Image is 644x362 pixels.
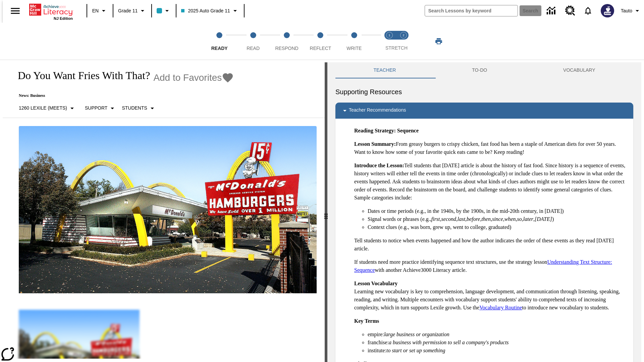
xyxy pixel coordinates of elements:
button: Reflect step 4 of 5 [301,23,340,60]
li: franchise: [368,339,628,347]
span: Respond [275,46,298,51]
em: large business or organization [384,331,449,337]
span: STRETCH [385,45,408,51]
li: Signal words or phrases (e.g., , , , , , , , , , ) [368,215,628,223]
span: Reflect [310,46,331,51]
li: empire: [368,330,628,339]
p: Teacher Recommendations [349,107,406,115]
h6: Supporting Resources [335,86,633,97]
button: Scaffolds, Support [82,102,119,114]
p: From greasy burgers to crispy chicken, fast food has been a staple of American diets for over 50 ... [354,140,628,156]
em: then [481,216,491,222]
button: VOCABULARY [525,62,633,78]
p: Learning new vocabulary is key to comprehension, language development, and communication through ... [354,280,628,312]
button: Stretch Respond step 2 of 2 [394,23,413,60]
strong: Key Terms [354,318,379,324]
button: Select Student [119,102,159,114]
p: News: Business [11,93,234,98]
em: when [504,216,516,222]
em: last [458,216,465,222]
div: Press Enter or Spacebar and then press right and left arrow keys to move the slider [325,62,327,362]
strong: Reading Strategy: [354,128,396,133]
p: Tell students to notice when events happened and how the author indicates the order of these even... [354,237,628,253]
button: Select Lexile, 1260 Lexile (Meets) [16,102,79,114]
button: Class: 2025 Auto Grade 11, Select your class [178,5,241,17]
button: Write step 5 of 5 [335,23,374,60]
span: Grade 11 [118,7,138,14]
span: Write [346,46,362,51]
p: Tell students that [DATE] article is about the history of fast food. Since history is a sequence ... [354,162,628,202]
a: Resource Center, Will open in new tab [561,2,579,20]
a: Vocabulary Routine [479,305,522,310]
strong: Introduce the Lesson: [354,163,404,168]
button: Print [428,35,449,47]
span: Tauto [621,7,632,14]
button: Teacher [335,62,434,78]
a: Data Center [543,2,561,20]
text: 2 [402,34,404,37]
button: Grade: Grade 11, Select a grade [115,5,149,17]
button: TO-DO [434,62,525,78]
strong: Sequence [397,128,419,133]
span: Add to Favorites [153,72,222,83]
li: Context clues (e.g., was born, grew up, went to college, graduated) [368,223,628,231]
strong: Lesson Summary: [354,141,396,147]
h1: Do You Want Fries With That? [11,69,150,82]
strong: Lesson Vocabulary [354,281,397,286]
em: so [517,216,522,222]
button: Ready step 1 of 5 [200,23,239,60]
em: to start or set up something [386,348,445,353]
em: [DATE] [535,216,552,222]
button: Class color is light blue. Change class color [154,5,174,17]
a: Understanding Text Structure: Sequence [354,259,612,273]
li: institute: [368,347,628,355]
a: Notifications [579,2,597,19]
span: Read [247,46,260,51]
div: Teacher Recommendations [335,103,633,119]
p: If students need more practice identifying sequence text structures, use the strategy lesson with... [354,258,628,274]
img: Avatar [601,4,614,17]
input: search field [425,5,518,16]
span: Ready [211,46,228,51]
li: Dates or time periods (e.g., in the 1940s, by the 1900s, in the mid-20th century, in [DATE]) [368,207,628,215]
p: Support [85,105,107,112]
button: Select a new avatar [597,2,618,19]
img: One of the first McDonald's stores, with the iconic red sign and golden arches. [19,126,317,294]
span: EN [92,7,99,14]
div: reading [3,62,325,359]
div: Home [29,2,73,20]
button: Stretch Read step 1 of 2 [380,23,399,60]
text: 1 [388,34,390,37]
p: Students [122,105,147,112]
button: Open side menu [5,1,25,21]
div: activity [327,62,641,362]
em: a business with permission to sell a company's products [389,340,509,345]
button: Profile/Settings [618,5,644,17]
button: Read step 2 of 5 [233,23,272,60]
em: before [467,216,480,222]
em: first [431,216,440,222]
em: later [523,216,533,222]
p: 1260 Lexile (Meets) [19,105,67,112]
span: NJ Edition [54,16,73,20]
button: Language: EN, Select a language [89,5,111,17]
span: 2025 Auto Grade 11 [181,7,230,14]
em: second [441,216,456,222]
button: Add to Favorites - Do You Want Fries With That? [153,72,234,83]
button: Respond step 3 of 5 [267,23,306,60]
div: Instructional Panel Tabs [335,62,633,78]
em: since [492,216,503,222]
